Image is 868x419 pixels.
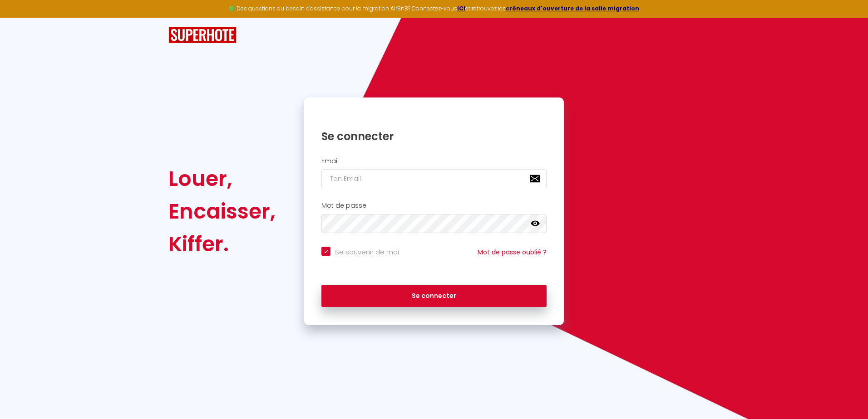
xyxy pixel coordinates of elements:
[321,202,547,209] h2: Mot de passe
[321,169,547,188] input: Ton Email
[321,157,547,165] h2: Email
[168,27,237,44] img: SuperHote logo
[168,195,276,228] div: Encaisser,
[321,129,547,143] h1: Se connecter
[321,285,547,307] button: Se connecter
[168,162,276,195] div: Louer,
[478,248,547,257] a: Mot de passe oublié ?
[168,228,276,260] div: Kiffer.
[506,5,639,12] a: créneaux d'ouverture de la salle migration
[457,5,465,12] a: ICI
